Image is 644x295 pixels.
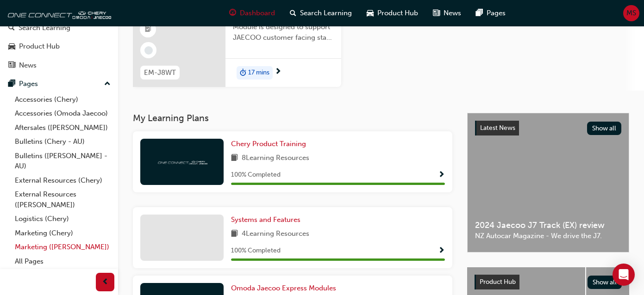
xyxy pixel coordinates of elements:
span: Omoda Jaecoo Express Modules [231,284,336,292]
span: 100 % Completed [231,246,281,256]
span: Search Learning [300,8,352,18]
a: Product Hub [4,38,114,55]
a: guage-iconDashboard [222,4,282,23]
span: Product Hub [377,8,418,18]
a: Search Learning [4,19,114,37]
span: search-icon [290,7,296,19]
span: car-icon [8,43,15,51]
div: Search Learning [19,23,70,33]
span: learningRecordVerb_NONE-icon [144,46,153,55]
span: 17 mins [248,68,269,78]
a: pages-iconPages [469,4,513,23]
a: Latest NewsShow all2024 Jaecoo J7 Track (EX) reviewNZ Autocar Magazine - We drive the J7. [467,113,629,252]
span: book-icon [231,153,238,164]
span: Latest News [480,124,515,132]
button: Show Progress [438,245,445,257]
img: oneconnect [5,4,111,22]
span: up-icon [104,78,111,90]
a: Omoda Jaecoo Express Modules [231,283,340,294]
div: Pages [19,79,38,89]
span: Show Progress [438,247,445,255]
a: search-iconSearch Learning [282,4,359,23]
span: news-icon [8,61,15,70]
span: Show Progress [438,171,445,179]
span: Systems and Features [231,215,300,224]
span: EM-J8WT [144,68,176,78]
a: car-iconProduct Hub [359,4,425,23]
span: Dashboard [240,8,275,18]
a: External Resources ([PERSON_NAME]) [11,187,114,212]
button: Pages [4,75,114,92]
a: Marketing (Chery) [11,226,114,240]
span: 4 Learning Resources [242,228,309,240]
a: Latest NewsShow all [475,121,621,135]
div: Product Hub [19,41,60,52]
button: Show Progress [438,169,445,181]
span: Pages [487,8,506,18]
a: Chery Product Training [231,139,310,149]
a: Accessories (Chery) [11,92,114,107]
img: oneconnect [156,157,207,166]
span: booktick-icon [145,24,151,36]
a: Aftersales ([PERSON_NAME]) [11,121,114,135]
button: Show all [588,276,622,289]
span: Product Hub [480,278,516,286]
div: News [19,60,37,71]
button: Show all [587,122,622,135]
span: News [444,8,461,18]
a: Bulletins ([PERSON_NAME] - AU) [11,149,114,173]
span: 2024 Jaecoo J7 Track (EX) review [475,220,621,231]
a: Marketing ([PERSON_NAME]) [11,240,114,254]
span: next-icon [275,68,281,76]
span: The JAECOO J8 eLearning Module is designed to support JAECOO customer facing staff with the produ... [233,12,334,43]
span: car-icon [367,7,374,19]
span: NZ Autocar Magazine - We drive the J7. [475,231,621,241]
span: duration-icon [240,67,246,79]
h3: My Learning Plans [133,113,452,123]
span: pages-icon [8,80,15,88]
span: prev-icon [102,277,109,288]
span: pages-icon [476,7,483,19]
a: Accessories (Omoda Jaecoo) [11,106,114,121]
a: Bulletins (Chery - AU) [11,135,114,149]
a: Systems and Features [231,215,304,225]
a: Product HubShow all [475,275,622,289]
span: 100 % Completed [231,170,281,180]
span: book-icon [231,228,238,240]
a: All Pages [11,254,114,269]
div: Open Intercom Messenger [613,264,635,286]
span: 8 Learning Resources [242,153,309,164]
span: guage-icon [229,7,236,19]
button: MS [623,5,639,21]
span: Chery Product Training [231,140,306,148]
span: search-icon [8,24,15,32]
a: News [4,57,114,74]
a: news-iconNews [425,4,469,23]
a: External Resources (Chery) [11,173,114,188]
span: news-icon [433,7,440,19]
a: Logistics (Chery) [11,212,114,226]
span: MS [626,8,636,18]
